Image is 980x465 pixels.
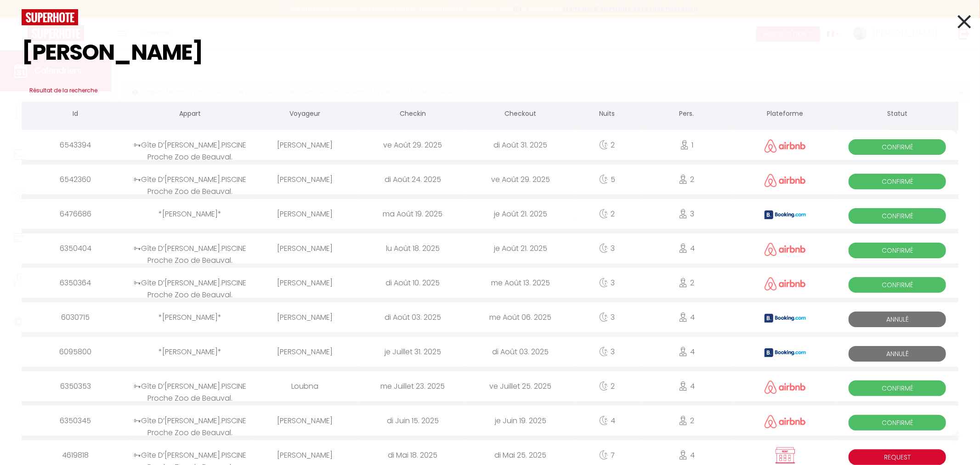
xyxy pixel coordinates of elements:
div: 4 [640,337,734,367]
div: 4 [574,406,640,436]
span: Annulé [849,312,946,327]
div: di Août 24. 2025 [359,164,466,194]
span: Annulé [849,346,946,362]
div: 6476686 [22,199,129,229]
span: Confirmé [849,243,946,258]
div: ve Août 29. 2025 [359,130,466,160]
div: Loubna [251,371,359,401]
img: airbnb2.png [765,415,806,428]
div: di Août 03. 2025 [359,302,466,332]
div: [PERSON_NAME] [251,337,359,367]
div: [PERSON_NAME] [251,268,359,298]
div: [PERSON_NAME] [251,406,359,436]
img: airbnb2.png [765,380,806,394]
div: 🗝Gîte D’[PERSON_NAME].PISCINE Proche Zoo de Beauval. [129,371,251,401]
div: 6350364 [22,268,129,298]
div: 2 [574,371,640,401]
div: 3 [574,233,640,263]
div: 2 [574,199,640,229]
div: lu Août 18. 2025 [359,233,466,263]
span: Confirmé [849,174,946,189]
div: 3 [640,199,734,229]
span: Confirmé [849,277,946,293]
div: 🗝Gîte D’[PERSON_NAME].PISCINE Proche Zoo de Beauval. [129,268,251,298]
th: Appart [129,102,251,128]
img: logo [22,9,78,25]
th: Plateforme [734,102,837,128]
img: airbnb2.png [765,277,806,290]
div: 4 [640,302,734,332]
th: Id [22,102,129,128]
div: 3 [574,268,640,298]
span: Request [849,449,946,465]
div: [PERSON_NAME] [251,302,359,332]
div: di Août 10. 2025 [359,268,466,298]
img: airbnb2.png [765,139,806,153]
div: 3 [574,302,640,332]
div: 🗝Gîte D’[PERSON_NAME].PISCINE Proche Zoo de Beauval. [129,233,251,263]
div: je Juin 19. 2025 [467,406,575,436]
h3: Résultat de la recherche [22,79,958,102]
div: 6542360 [22,164,129,194]
div: 6030715 [22,302,129,332]
div: 🗝Gîte D’[PERSON_NAME].PISCINE Proche Zoo de Beauval. [129,130,251,160]
div: 2 [640,406,734,436]
div: 6095800 [22,337,129,367]
div: 6350345 [22,406,129,436]
div: 4 [640,371,734,401]
div: 🗝Gîte D’[PERSON_NAME].PISCINE Proche Zoo de Beauval. [129,406,251,436]
img: rent.png [774,447,797,464]
div: je Août 21. 2025 [467,199,575,229]
div: *[PERSON_NAME]* [129,302,251,332]
img: booking2.png [765,314,806,323]
div: 6543394 [22,130,129,160]
img: airbnb2.png [765,243,806,256]
div: 6350353 [22,371,129,401]
div: me Août 06. 2025 [467,302,575,332]
div: [PERSON_NAME] [251,199,359,229]
div: ma Août 19. 2025 [359,199,466,229]
div: je Juillet 31. 2025 [359,337,466,367]
div: *[PERSON_NAME]* [129,199,251,229]
div: 🗝Gîte D’[PERSON_NAME].PISCINE Proche Zoo de Beauval. [129,164,251,194]
button: Ouvrir le widget de chat LiveChat [7,4,35,31]
div: di Juin 15. 2025 [359,406,466,436]
div: di Août 03. 2025 [467,337,575,367]
div: me Juillet 23. 2025 [359,371,466,401]
div: 3 [574,337,640,367]
div: [PERSON_NAME] [251,233,359,263]
div: 2 [574,130,640,160]
div: [PERSON_NAME] [251,130,359,160]
input: Tapez pour rechercher... [22,25,958,79]
div: 6350404 [22,233,129,263]
div: 2 [640,268,734,298]
th: Nuits [574,102,640,128]
span: Confirmé [849,380,946,396]
img: airbnb2.png [765,174,806,187]
th: Pers. [640,102,734,128]
div: *[PERSON_NAME]* [129,337,251,367]
span: Confirmé [849,208,946,224]
div: [PERSON_NAME] [251,164,359,194]
th: Statut [837,102,958,128]
div: 2 [640,164,734,194]
img: booking2.png [765,348,806,357]
div: me Août 13. 2025 [467,268,575,298]
th: Checkout [467,102,575,128]
div: ve Août 29. 2025 [467,164,575,194]
div: je Août 21. 2025 [467,233,575,263]
div: di Août 31. 2025 [467,130,575,160]
th: Checkin [359,102,466,128]
span: Confirmé [849,139,946,155]
div: 5 [574,164,640,194]
div: 4 [640,233,734,263]
div: 1 [640,130,734,160]
img: booking2.png [765,210,806,219]
th: Voyageur [251,102,359,128]
div: ve Juillet 25. 2025 [467,371,575,401]
span: Confirmé [849,415,946,431]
